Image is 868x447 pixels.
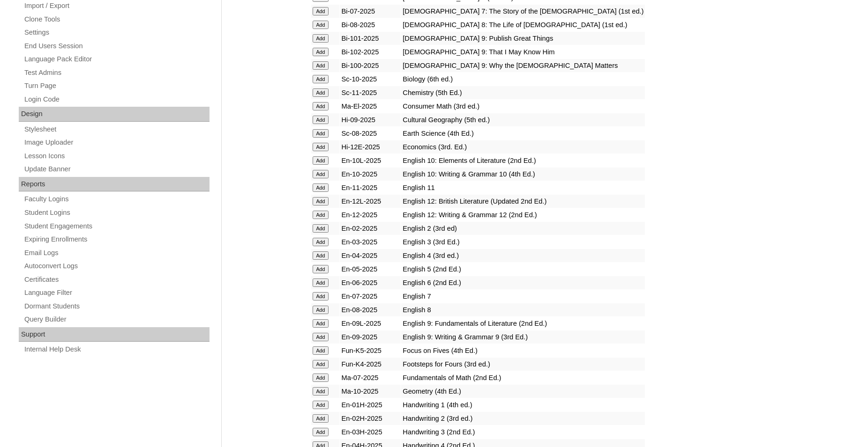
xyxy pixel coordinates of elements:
input: Add [313,428,329,436]
input: Add [313,292,329,300]
a: Autoconvert Logs [23,260,210,272]
input: Add [313,88,329,97]
td: Footsteps for Fours (3rd ed.) [401,358,645,371]
a: Settings [23,27,210,38]
td: Fundamentals of Math (2nd Ed.) [401,371,645,384]
td: En-03-2025 [340,235,401,249]
td: En-10L-2025 [340,154,401,167]
input: Add [313,48,329,56]
td: English 10: Elements of Literature (2nd Ed.) [401,154,645,167]
td: English 5 (2nd Ed.) [401,263,645,276]
td: English 2 (3rd ed) [401,222,645,235]
td: English 4 (3rd ed.) [401,249,645,262]
td: Earth Science (4th Ed.) [401,127,645,140]
input: Add [313,346,329,355]
td: Handwriting 1 (4th ed.) [401,398,645,411]
td: Handwriting 2 (3rd ed.) [401,412,645,425]
div: Reports [19,177,210,192]
td: Consumer Math (3rd ed.) [401,100,645,113]
td: English 9: Writing & Grammar 9 (3rd Ed.) [401,330,645,344]
td: Sc-10-2025 [340,73,401,86]
input: Add [313,21,329,29]
a: Test Admins [23,67,210,79]
a: Query Builder [23,314,210,325]
a: Image Uploader [23,137,210,148]
td: Cultural Geography (5th ed.) [401,113,645,126]
a: End Users Session [23,40,210,52]
td: En-02H-2025 [340,412,401,425]
td: En-12-2025 [340,208,401,221]
td: Fun-K4-2025 [340,358,401,371]
td: English 10: Writing & Grammar 10 (4th Ed.) [401,168,645,181]
td: English 12: Writing & Grammar 12 (2nd Ed.) [401,208,645,221]
input: Add [313,129,329,138]
td: English 6 (2nd Ed.) [401,276,645,289]
td: Hi-12E-2025 [340,140,401,154]
input: Add [313,75,329,83]
td: En-08-2025 [340,303,401,316]
input: Add [313,211,329,219]
a: Expiring Enrollments [23,234,210,245]
td: Bi-102-2025 [340,45,401,59]
td: En-12L-2025 [340,195,401,208]
td: En-01H-2025 [340,398,401,411]
a: Student Logins [23,207,210,219]
td: En-09L-2025 [340,317,401,330]
td: Bi-100-2025 [340,59,401,72]
input: Add [313,7,329,15]
td: En-09-2025 [340,330,401,344]
input: Add [313,143,329,151]
input: Add [313,414,329,423]
td: [DEMOGRAPHIC_DATA] 7: The Story of the [DEMOGRAPHIC_DATA] (1st ed.) [401,5,645,18]
input: Add [313,61,329,70]
td: English 3 (3rd Ed.) [401,235,645,249]
div: Support [19,327,210,342]
input: Add [313,360,329,368]
a: Certificates [23,274,210,286]
input: Add [313,116,329,124]
td: Ma-El-2025 [340,100,401,113]
input: Add [313,265,329,273]
td: En-04-2025 [340,249,401,262]
td: En-06-2025 [340,276,401,289]
td: Fun-K5-2025 [340,344,401,357]
a: Clone Tools [23,14,210,25]
input: Add [313,319,329,328]
input: Add [313,374,329,382]
input: Add [313,170,329,178]
td: English 9: Fundamentals of Literature (2nd Ed.) [401,317,645,330]
input: Add [313,156,329,165]
td: English 7 [401,290,645,303]
td: Ma-07-2025 [340,371,401,384]
input: Add [313,278,329,287]
td: Hi-09-2025 [340,113,401,126]
input: Add [313,306,329,314]
a: Language Pack Editor [23,53,210,65]
input: Add [313,224,329,233]
td: En-02-2025 [340,222,401,235]
input: Add [313,387,329,396]
td: English 12: British Literature (Updated 2nd Ed.) [401,195,645,208]
td: Geometry (4th Ed.) [401,385,645,398]
td: Sc-08-2025 [340,127,401,140]
td: Ma-10-2025 [340,385,401,398]
td: [DEMOGRAPHIC_DATA] 9: Publish Great Things [401,32,645,45]
td: Bi-08-2025 [340,18,401,31]
td: [DEMOGRAPHIC_DATA] 8: The Life of [DEMOGRAPHIC_DATA] (1st ed.) [401,18,645,31]
td: Focus on Fives (4th Ed.) [401,344,645,357]
input: Add [313,401,329,409]
td: En-03H-2025 [340,425,401,439]
a: Faculty Logins [23,193,210,205]
td: Sc-11-2025 [340,86,401,99]
td: Bi-07-2025 [340,5,401,18]
input: Add [313,34,329,43]
td: Handwriting 3 (2nd Ed.) [401,425,645,439]
input: Add [313,183,329,192]
td: Bi-101-2025 [340,32,401,45]
a: Stylesheet [23,124,210,135]
a: Turn Page [23,80,210,92]
td: Economics (3rd. Ed.) [401,140,645,154]
a: Lesson Icons [23,150,210,162]
a: Login Code [23,94,210,105]
td: English 8 [401,303,645,316]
